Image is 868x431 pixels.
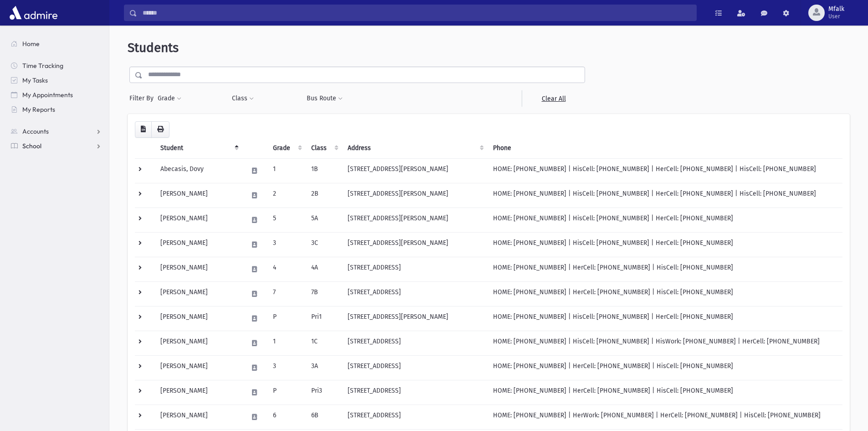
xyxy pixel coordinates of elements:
[128,40,179,55] span: Students
[267,405,306,429] td: 6
[135,121,152,138] button: CSV
[267,306,306,331] td: P
[155,138,242,159] th: Student: activate to sort column descending
[488,281,842,306] td: HOME: [PHONE_NUMBER] | HerCell: [PHONE_NUMBER] | HisCell: [PHONE_NUMBER]
[155,257,242,281] td: [PERSON_NAME]
[306,138,342,159] th: Class: activate to sort column ascending
[342,138,488,159] th: Address: activate to sort column ascending
[306,257,342,281] td: 4A
[488,331,842,355] td: HOME: [PHONE_NUMBER] | HisCell: [PHONE_NUMBER] | HisWork: [PHONE_NUMBER] | HerCell: [PHONE_NUMBER]
[306,331,342,355] td: 1C
[129,93,157,103] span: Filter By
[4,58,109,73] a: Time Tracking
[157,90,182,107] button: Grade
[267,281,306,306] td: 7
[342,355,488,380] td: [STREET_ADDRESS]
[306,355,342,380] td: 3A
[267,355,306,380] td: 3
[306,90,343,107] button: Bus Route
[22,62,63,70] span: Time Tracking
[155,331,242,355] td: [PERSON_NAME]
[342,183,488,208] td: [STREET_ADDRESS][PERSON_NAME]
[306,208,342,232] td: 5A
[342,208,488,232] td: [STREET_ADDRESS][PERSON_NAME]
[342,281,488,306] td: [STREET_ADDRESS]
[4,102,109,117] a: My Reports
[342,158,488,183] td: [STREET_ADDRESS][PERSON_NAME]
[22,142,41,150] span: School
[155,306,242,331] td: [PERSON_NAME]
[151,121,169,138] button: Print
[22,40,40,48] span: Home
[4,73,109,88] a: My Tasks
[342,380,488,405] td: [STREET_ADDRESS]
[306,380,342,405] td: Pri3
[22,76,48,84] span: My Tasks
[267,138,306,159] th: Grade: activate to sort column ascending
[828,13,844,20] span: User
[488,232,842,257] td: HOME: [PHONE_NUMBER] | HisCell: [PHONE_NUMBER] | HerCell: [PHONE_NUMBER]
[342,405,488,429] td: [STREET_ADDRESS]
[306,306,342,331] td: Pri1
[155,355,242,380] td: [PERSON_NAME]
[267,208,306,232] td: 5
[306,158,342,183] td: 1B
[267,257,306,281] td: 4
[488,138,842,159] th: Phone
[155,281,242,306] td: [PERSON_NAME]
[267,158,306,183] td: 1
[488,257,842,281] td: HOME: [PHONE_NUMBER] | HerCell: [PHONE_NUMBER] | HisCell: [PHONE_NUMBER]
[155,183,242,208] td: [PERSON_NAME]
[342,257,488,281] td: [STREET_ADDRESS]
[4,139,109,153] a: School
[4,124,109,139] a: Accounts
[342,331,488,355] td: [STREET_ADDRESS]
[155,208,242,232] td: [PERSON_NAME]
[488,158,842,183] td: HOME: [PHONE_NUMBER] | HisCell: [PHONE_NUMBER] | HerCell: [PHONE_NUMBER] | HisCell: [PHONE_NUMBER]
[267,331,306,355] td: 1
[22,105,55,114] span: My Reports
[306,281,342,306] td: 7B
[155,405,242,429] td: [PERSON_NAME]
[488,208,842,232] td: HOME: [PHONE_NUMBER] | HisCell: [PHONE_NUMBER] | HerCell: [PHONE_NUMBER]
[342,306,488,331] td: [STREET_ADDRESS][PERSON_NAME]
[488,355,842,380] td: HOME: [PHONE_NUMBER] | HerCell: [PHONE_NUMBER] | HisCell: [PHONE_NUMBER]
[155,158,242,183] td: Abecasis, Dovy
[4,36,109,51] a: Home
[488,380,842,405] td: HOME: [PHONE_NUMBER] | HerCell: [PHONE_NUMBER] | HisCell: [PHONE_NUMBER]
[137,5,696,21] input: Search
[155,380,242,405] td: [PERSON_NAME]
[828,5,844,13] span: Mfalk
[488,183,842,208] td: HOME: [PHONE_NUMBER] | HisCell: [PHONE_NUMBER] | HerCell: [PHONE_NUMBER] | HisCell: [PHONE_NUMBER]
[267,232,306,257] td: 3
[22,91,73,99] span: My Appointments
[488,306,842,331] td: HOME: [PHONE_NUMBER] | HisCell: [PHONE_NUMBER] | HerCell: [PHONE_NUMBER]
[306,405,342,429] td: 6B
[267,183,306,208] td: 2
[267,380,306,405] td: P
[488,405,842,429] td: HOME: [PHONE_NUMBER] | HerWork: [PHONE_NUMBER] | HerCell: [PHONE_NUMBER] | HisCell: [PHONE_NUMBER]
[4,88,109,102] a: My Appointments
[7,4,60,22] img: AdmirePro
[306,183,342,208] td: 2B
[306,232,342,257] td: 3C
[522,90,585,107] a: Clear All
[22,127,49,135] span: Accounts
[155,232,242,257] td: [PERSON_NAME]
[231,90,254,107] button: Class
[342,232,488,257] td: [STREET_ADDRESS][PERSON_NAME]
